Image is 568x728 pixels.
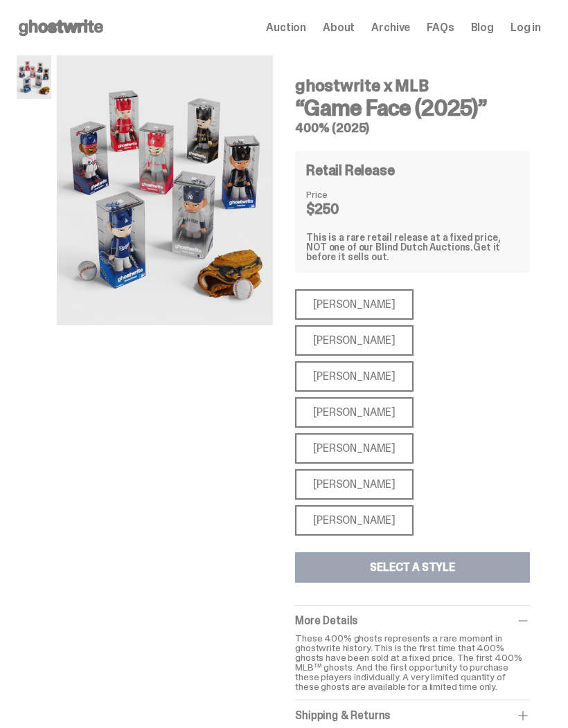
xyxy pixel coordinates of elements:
[295,97,530,119] h3: “Game Face (2025)”
[471,22,494,33] a: Blog
[323,22,355,33] a: About
[295,505,414,536] div: [PERSON_NAME]
[295,469,414,500] div: [PERSON_NAME]
[295,552,530,583] button: Select a Style
[295,433,414,464] div: [PERSON_NAME]
[427,22,454,33] a: FAQs
[511,22,541,33] a: Log in
[371,22,410,33] a: Archive
[306,163,394,177] h4: Retail Release
[295,289,414,320] div: [PERSON_NAME]
[295,709,530,722] div: Shipping & Returns
[295,361,414,392] div: [PERSON_NAME]
[306,241,500,263] span: Get it before it sells out.
[306,202,375,216] dd: $250
[306,190,375,199] dt: Price
[295,122,530,134] h5: 400% (2025)
[266,22,306,33] a: Auction
[295,613,357,628] span: More Details
[57,55,273,325] img: MLB%20400%25%20Primary%20Image.png
[295,325,414,356] div: [PERSON_NAME]
[370,562,455,573] div: Select a Style
[295,397,414,428] div: [PERSON_NAME]
[17,55,51,99] img: MLB%20400%25%20Primary%20Image.png
[295,78,530,94] h4: ghostwrite x MLB
[306,233,519,262] div: This is a rare retail release at a fixed price, NOT one of our Blind Dutch Auctions.
[295,633,530,691] p: These 400% ghosts represents a rare moment in ghostwrite history. This is the first time that 400...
